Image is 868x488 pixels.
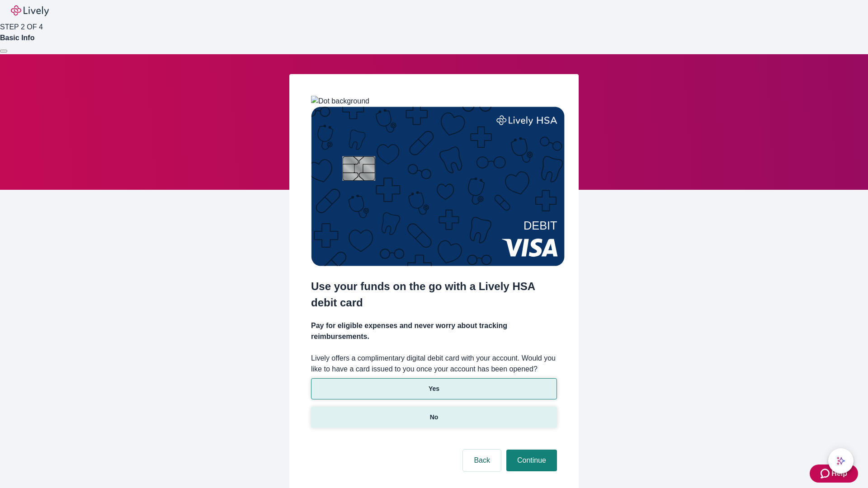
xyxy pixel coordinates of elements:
[836,456,845,465] svg: Lively AI Assistant
[831,468,847,479] span: Help
[821,468,831,479] svg: Zendesk support icon
[430,413,439,422] p: No
[463,450,501,471] button: Back
[828,448,854,474] button: chat
[311,353,557,375] label: Lively offers a complimentary digital debit card with your account. Would you like to have a card...
[311,96,369,107] img: Dot background
[506,450,557,471] button: Continue
[311,107,565,266] img: Debit card
[429,384,439,394] p: Yes
[311,320,557,342] h4: Pay for eligible expenses and never worry about tracking reimbursements.
[311,407,557,428] button: No
[311,278,557,311] h2: Use your funds on the go with a Lively HSA debit card
[810,465,858,483] button: Zendesk support iconHelp
[311,378,557,399] button: Yes
[11,5,49,16] img: Lively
